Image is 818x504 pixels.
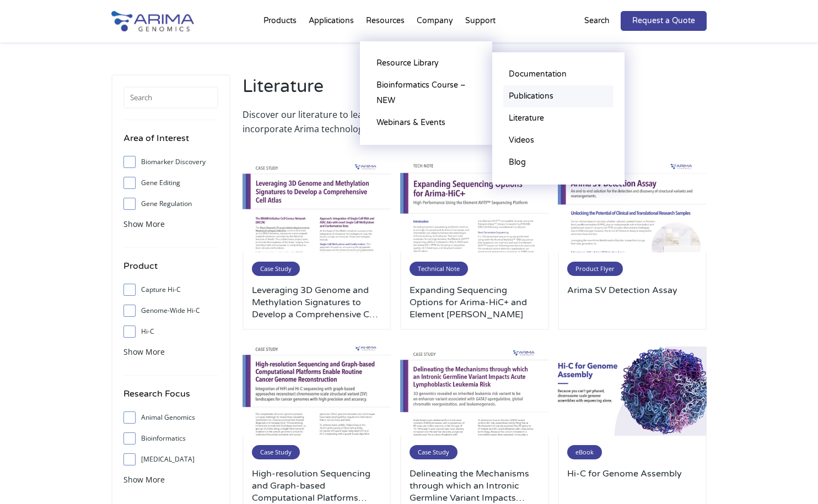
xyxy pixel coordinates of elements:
span: Case Study [252,262,300,276]
a: Leveraging 3D Genome and Methylation Signatures to Develop a Comprehensive Cell Atlas [252,284,382,321]
a: Expanding Sequencing Options for Arima-HiC+ and Element [PERSON_NAME] [410,284,540,321]
img: Expanding-Sequencing-Options-500x300.png [400,164,549,253]
a: Videos [503,129,613,151]
a: Webinars & Events [371,112,481,134]
span: Show More [123,474,165,485]
span: Show More [123,219,165,229]
img: Arima-Genomics-logo [111,11,194,31]
a: High-resolution Sequencing and Graph-based Computational Platforms Enable Routine [MEDICAL_DATA] ... [252,468,382,504]
span: Case Study [410,445,458,459]
span: Show More [123,346,165,357]
a: Request a Quote [621,11,707,31]
label: Hi-C [123,323,218,340]
h4: Product [123,259,218,281]
label: Gene Editing [123,175,218,191]
a: Delineating the Mechanisms through which an Intronic Germline Variant Impacts Acute [MEDICAL_DATA... [410,468,540,504]
a: Literature [503,107,613,129]
img: Leveraging-3D-Genome-and-Methylation-Signatures-500x300.png [243,164,391,253]
label: Genome-Wide Hi-C [123,302,218,319]
a: Bioinformatics Course – NEW [371,74,481,112]
p: Discover our literature to learn how you can incorporate Arima technology into your research. [243,107,469,136]
input: Search [123,86,218,109]
label: Biomarker Discovery [123,154,218,170]
img: Image-Ebook-Hi-C-for-Genome-Assembly-500x300.jpg [558,346,707,436]
p: Search [584,14,610,28]
span: eBook [567,445,602,459]
span: Product Flyer [567,262,623,276]
a: Publications [503,85,613,107]
h2: Literature [243,74,469,107]
img: Image_Case-study_High-resolution-Sequencing-and-Graph-based-Computational-Platforms-Enable-Routin... [243,346,391,436]
img: Image_Case-Study_Delineating-the-Mechanisms-through-which-an-Intronic-Germline-Variant-Impacts-Ac... [400,346,549,436]
label: Capture Hi-C [123,281,218,298]
span: Case Study [252,445,300,459]
span: Technical Note [410,262,468,276]
label: Bioinformatics [123,430,218,447]
h4: Area of Interest [123,131,218,154]
label: Gene Regulation [123,196,218,212]
label: Animal Genomics [123,409,218,426]
img: Arima-SV-Detection-Assay-500x300.png [558,164,707,253]
h4: Research Focus [123,387,218,409]
a: Resource Library [371,52,481,74]
a: Hi-C for Genome Assembly [567,468,697,504]
label: [MEDICAL_DATA] [123,451,218,468]
a: Documentation [503,63,613,85]
a: Arima SV Detection Assay [567,284,697,321]
a: Blog [503,151,613,174]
